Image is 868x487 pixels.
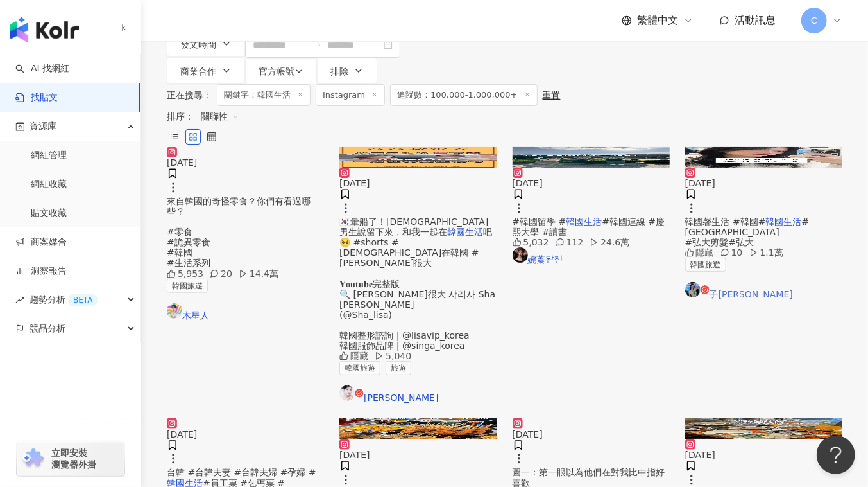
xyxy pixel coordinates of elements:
[339,385,355,401] img: KOL Avatar
[513,237,549,247] div: 5,032
[685,450,842,460] div: [DATE]
[513,247,528,263] img: KOL Avatar
[811,13,817,28] span: C
[339,178,497,188] div: [DATE]
[685,247,714,258] div: 隱藏
[68,294,98,306] div: BETA
[31,149,67,162] a: 網紅管理
[31,207,67,220] a: 貼文收藏
[685,147,842,168] div: post-image商業合作
[201,106,239,127] span: 關聯性
[339,147,497,168] img: post-image
[15,91,58,104] a: 找貼文
[10,17,79,42] img: logo
[339,147,497,168] div: post-image商業合作
[167,303,182,319] img: KOL Avatar
[167,31,245,57] button: 發文時間
[339,217,488,237] span: 🇰🇷暈船了！[DEMOGRAPHIC_DATA]男生說留下來，和我一起在
[513,147,670,168] img: post-image
[17,441,124,476] a: chrome extension立即安裝 瀏覽器外掛
[386,361,411,375] span: 旅遊
[513,147,670,168] div: post-image商業合作
[339,227,495,351] span: 吧🥺 #shorts #[DEMOGRAPHIC_DATA]在韓國 #[PERSON_NAME]很大 𝐘𝐨𝐮𝐭𝐮𝐛𝐞完整版 🔍 [PERSON_NAME]很大 샤리사 Sha [PERSON_N...
[330,66,348,76] span: 排除
[685,282,842,299] a: KOL Avatar子[PERSON_NAME]
[513,178,670,188] div: [DATE]
[685,217,810,247] span: #[GEOGRAPHIC_DATA] #弘大剪髮#弘大
[312,40,322,50] span: to
[735,14,776,26] span: 活動訊息
[339,450,497,460] div: [DATE]
[685,217,766,227] span: 韓國馨生活 #韓國#
[15,265,67,278] a: 洞察報告
[217,84,311,106] span: 關鍵字：韓國生活
[30,112,56,141] span: 資源庫
[245,58,317,84] button: 官方帳號
[239,269,278,279] div: 14.4萬
[15,236,67,249] a: 商案媒合
[167,106,842,127] div: 排序：
[513,217,566,227] span: #韓國留學 #
[590,237,629,247] div: 24.6萬
[749,247,783,258] div: 1.1萬
[30,314,65,343] span: 競品分析
[339,418,497,439] div: post-image商業合作
[167,90,212,100] span: 正在搜尋 ：
[210,269,232,279] div: 20
[30,285,98,314] span: 趨勢分析
[513,247,670,265] a: KOL Avatar婉蓁완진
[685,282,701,297] img: KOL Avatar
[637,13,678,28] span: 繁體中文
[685,418,842,439] div: post-image商業合作
[339,361,380,375] span: 韓國旅遊
[15,62,69,75] a: searchAI 找網紅
[167,303,324,321] a: KOL Avatar木星人
[513,429,670,439] div: [DATE]
[766,217,802,227] mark: 韓國生活
[259,66,294,76] span: 官方帳號
[15,296,24,305] span: rise
[339,351,368,361] div: 隱藏
[375,351,411,361] div: 5,040
[167,429,324,439] div: [DATE]
[316,84,385,106] span: Instagram
[51,447,96,470] span: 立即安裝 瀏覽器外掛
[543,90,561,100] div: 重置
[21,448,46,469] img: chrome extension
[317,58,377,84] button: 排除
[685,178,842,188] div: [DATE]
[513,217,665,237] span: #韓國連線 #慶熙大學 #讀書
[339,385,497,403] a: KOL Avatar[PERSON_NAME]
[685,147,842,168] img: post-image
[312,40,322,50] span: swap-right
[685,258,726,272] span: 韓國旅遊
[447,227,483,237] mark: 韓國生活
[167,467,316,477] span: 台韓 #台韓夫妻 #台韓夫婦 #孕婦 #
[180,39,216,49] span: 發文時間
[339,418,497,439] img: post-image
[685,418,842,439] img: post-image
[566,217,602,227] mark: 韓國生活
[31,178,67,191] a: 網紅收藏
[390,84,538,106] span: 追蹤數：100,000-1,000,000+
[817,436,855,474] iframe: Help Scout Beacon - Open
[167,157,324,168] div: [DATE]
[167,58,245,84] button: 商業合作
[720,247,743,258] div: 10
[167,196,311,269] span: 來自韓國的奇怪零食？你們有看過哪些？ #零食 #詭異零食 #韓國 #生活系列
[180,66,216,76] span: 商業合作
[167,269,203,279] div: 5,953
[167,279,208,293] span: 韓國旅遊
[556,237,584,247] div: 112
